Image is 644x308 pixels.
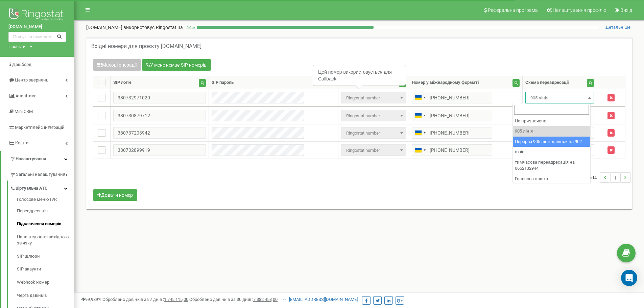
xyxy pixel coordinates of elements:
[412,79,479,86] div: Номер у міжнародному форматі
[86,24,183,31] p: [DOMAIN_NAME]
[341,110,406,121] span: Ringostat number
[17,205,74,218] a: Переадресація
[8,44,26,50] div: Проєкти
[17,217,74,231] a: Підключення номерів
[513,137,590,147] li: Перерва 905 лінії, дзвінок на 902
[584,172,600,183] span: 0-4 4
[525,79,569,86] div: Схема переадресації
[16,185,48,192] span: Віртуальна АТС
[553,7,606,13] span: Налаштування профілю
[102,297,188,302] span: Оброблено дзвінків за 7 днів :
[412,92,428,103] div: Telephone country code
[113,79,131,86] div: SIP логін
[16,171,65,178] span: Загальні налаштування
[610,172,620,183] li: 1
[93,59,141,71] button: Масові операції
[341,92,406,103] span: Ringostat number
[1,151,74,167] a: Налаштування
[15,125,65,130] span: Маркетплейс інтеграцій
[488,7,538,13] span: Реферальна програма
[620,7,632,13] span: Вихід
[15,77,48,82] span: Центр звернень
[412,127,428,138] div: Telephone country code
[343,111,404,121] span: Ringostat number
[91,43,201,49] h5: Вхідні номери для проєкту [DOMAIN_NAME]
[15,109,33,114] span: Mini CRM
[17,263,74,276] a: SIP акаунти
[525,92,594,103] span: 905 лінія
[343,93,404,103] span: Ringostat number
[123,25,183,30] span: використовує Ringostat на
[412,110,428,121] div: Telephone country code
[341,144,406,156] span: Ringostat number
[8,7,66,24] img: Ringostat logo
[10,167,74,181] a: Загальні налаштування
[16,156,46,161] span: Налаштування
[16,93,37,98] span: Аналiтика
[513,126,590,137] li: 905 лінія
[590,174,594,181] span: of
[605,25,630,30] span: Детальніше
[282,297,358,302] a: [EMAIL_ADDRESS][DOMAIN_NAME]
[412,144,492,156] input: 050 123 4567
[15,140,29,145] span: Кошти
[341,127,406,139] span: Ringostat number
[412,92,492,103] input: 050 123 4567
[17,289,74,302] a: Черга дзвінків
[164,297,188,302] u: 1 745 115,00
[528,93,592,103] span: 905 лінія
[513,116,590,126] li: Не призначено
[621,270,637,286] div: Open Intercom Messenger
[81,297,101,302] span: 99,989%
[412,127,492,139] input: 050 123 4567
[343,146,404,155] span: Ringostat number
[10,181,74,194] a: Віртуальна АТС
[189,297,278,302] span: Оброблено дзвінків за 30 днів :
[343,128,404,138] span: Ringostat number
[17,231,74,250] a: Налаштування вихідного зв’язку
[209,76,338,89] th: SIP пароль
[183,24,197,31] p: 44 %
[253,297,278,302] u: 7 382 453,00
[412,145,428,156] div: Telephone country code
[513,147,590,157] li: main
[17,276,74,289] a: Webhook номер
[142,59,211,71] button: У мене немає SIP номерів
[8,32,66,42] input: Пошук за номером
[412,110,492,121] input: 050 123 4567
[93,189,137,201] button: Додати номер
[513,174,590,184] li: Голосова пошта
[17,250,74,263] a: SIP шлюзи
[17,196,74,205] a: Голосове меню IVR
[8,24,66,30] a: [DOMAIN_NAME]
[584,166,630,189] nav: ...
[513,157,590,174] li: тимчасова переадресація на 0662132944
[12,62,31,67] span: Дашборд
[313,66,405,85] div: Цей номер використовується для Callback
